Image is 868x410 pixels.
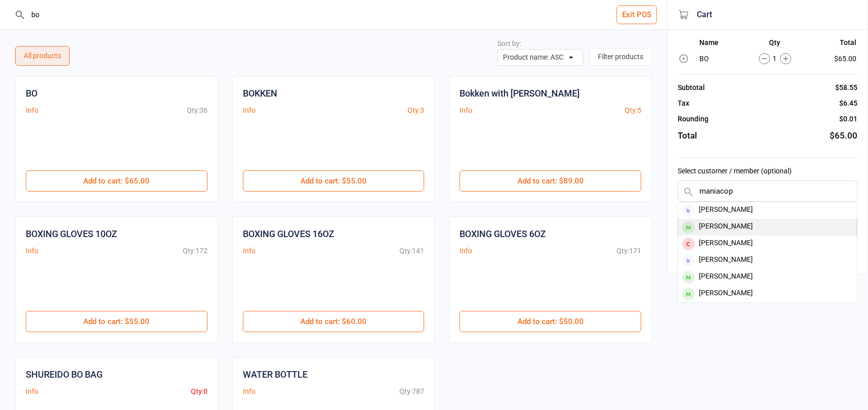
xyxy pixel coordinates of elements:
[589,48,652,66] button: Filter products
[26,86,37,100] div: BO
[243,386,256,397] button: Info
[678,286,857,302] div: [PERSON_NAME]
[678,98,689,109] div: Tax
[26,386,38,397] button: Info
[26,170,208,192] button: Add to cart: $65.00
[678,252,857,269] div: [PERSON_NAME]
[243,311,425,332] button: Add to cart: $60.00
[839,98,857,109] div: $6.45
[678,180,857,202] input: Search by name or scan member number
[459,105,472,116] button: Info
[243,246,256,256] button: Info
[459,246,472,256] button: Info
[617,246,641,256] div: Qty: 171
[26,105,38,116] button: Info
[407,105,424,116] div: Qty: 3
[191,386,208,397] div: Qty: 0
[399,386,424,397] div: Qty: 787
[497,39,521,48] label: Sort by:
[617,6,657,24] button: Exit POS
[243,170,425,192] button: Add to cart: $55.00
[26,246,38,256] button: Info
[399,246,424,256] div: Qty: 141
[187,105,208,116] div: Qty: 36
[625,105,641,116] div: Qty: 5
[678,82,705,93] div: Subtotal
[678,219,857,236] div: [PERSON_NAME]
[459,86,580,100] div: Bokken with [PERSON_NAME]
[830,129,857,143] div: $65.00
[183,246,208,256] div: Qty: 172
[813,38,856,51] th: Total
[738,38,812,51] th: Qty
[678,202,857,219] div: [PERSON_NAME]
[459,311,641,332] button: Add to cart: $50.00
[699,52,737,66] td: BO
[459,170,641,192] button: Add to cart: $89.00
[699,38,737,51] th: Name
[459,227,546,241] div: BOXING GLOVES 6OZ
[678,166,857,176] label: Select customer / member (optional)
[15,46,70,66] div: All products
[243,368,308,381] div: WATER BOTTLE
[26,227,117,241] div: BOXING GLOVES 10OZ
[243,86,277,100] div: BOKKEN
[738,53,812,64] div: 1
[835,82,857,93] div: $58.55
[678,236,857,252] div: [PERSON_NAME]
[678,129,697,143] div: Total
[26,311,208,332] button: Add to cart: $55.00
[813,52,856,66] td: $65.00
[678,269,857,286] div: [PERSON_NAME]
[678,114,708,124] div: Rounding
[243,227,334,241] div: BOXING GLOVES 16OZ
[243,105,256,116] button: Info
[26,368,103,381] div: SHUREIDO BO BAG
[839,114,857,124] div: $0.01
